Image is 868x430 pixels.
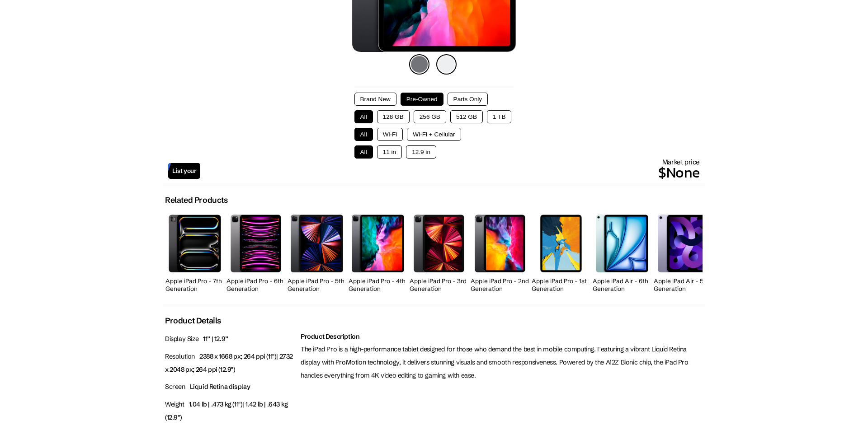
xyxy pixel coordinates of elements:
[410,210,468,295] a: iPad Pro (3rd Generation) Apple iPad Pro - 3rd Generation
[165,332,296,346] p: Display Size
[288,277,346,293] h2: Apple iPad Pro - 5th Generation
[165,350,296,376] p: Resolution
[349,210,407,295] a: iPad Pro (4th Generation) Apple iPad Pro - 4th Generation
[654,277,712,293] h2: Apple iPad Air - 5th Generation
[407,128,461,141] button: Wi-Fi + Cellular
[165,277,224,293] h2: Apple iPad Pro - 7th Generation
[471,210,529,295] a: iPad Pro (2nd Generation) Apple iPad Pro - 2nd Generation
[354,93,396,106] button: Brand New
[532,277,590,293] h2: Apple iPad Pro - 1st Generation
[301,343,703,382] p: The iPad Pro is a high-performance tablet designed for those who demand the best in mobile comput...
[354,128,373,141] button: All
[172,167,196,175] span: List your
[165,400,288,421] span: 1.04 lb | .473 kg (11")| 1.42 lb | .643 kg (12.9")
[377,110,410,123] button: 128 GB
[654,210,712,295] a: iPad Air (5th Generation) Apple iPad Air - 5th Generation
[448,93,488,106] button: Parts Only
[168,163,200,179] a: List your
[203,335,228,343] span: 11” | 12.9”
[540,215,582,272] img: iPad Pro (1st Generation)
[475,215,525,272] img: iPad Pro (2nd Generation)
[593,210,651,295] a: iPad Air (6th Generation) Apple iPad Air - 6th Generation
[200,158,700,183] div: Market price
[291,215,343,272] img: iPad Pro (5th Generation)
[354,110,373,123] button: All
[190,383,250,391] span: Liquid Retina display
[165,380,296,393] p: Screen
[165,398,296,424] p: Weight
[165,316,221,326] h2: Product Details
[436,54,457,75] img: silver-icon
[596,215,648,272] img: iPad Air (6th Generation)
[226,210,285,295] a: iPad Pro (6th Generation) Apple iPad Pro - 6th Generation
[401,93,443,106] button: Pre-Owned
[301,332,703,341] h2: Product Description
[409,54,429,75] img: space-gray-icon
[377,145,402,159] button: 11 in
[658,215,708,272] img: iPad Air (5th Generation)
[406,145,436,159] button: 12.9 in
[593,277,651,293] h2: Apple iPad Air - 6th Generation
[414,110,446,123] button: 256 GB
[165,195,228,205] h2: Related Products
[532,210,590,295] a: iPad Pro (1st Generation) Apple iPad Pro - 1st Generation
[471,277,529,293] h2: Apple iPad Pro - 2nd Generation
[487,110,511,123] button: 1 TB
[231,215,282,272] img: iPad Pro (6th Generation)
[450,110,483,123] button: 512 GB
[377,128,403,141] button: Wi-Fi
[226,277,285,293] h2: Apple iPad Pro - 6th Generation
[410,277,468,293] h2: Apple iPad Pro - 3rd Generation
[349,277,407,293] h2: Apple iPad Pro - 4th Generation
[414,215,464,272] img: iPad Pro (3rd Generation)
[352,215,404,272] img: iPad Pro (4th Generation)
[165,352,293,374] span: 2388 x 1668 px; 264 ppi (11")| 2732 x 2048 px; 264 ppi (12.9")
[169,215,221,272] img: iPad Pro (7th Generation)
[288,210,346,295] a: iPad Pro (5th Generation) Apple iPad Pro - 5th Generation
[354,145,373,159] button: All
[165,210,224,295] a: iPad Pro (7th Generation) Apple iPad Pro - 7th Generation
[200,162,700,183] p: $None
